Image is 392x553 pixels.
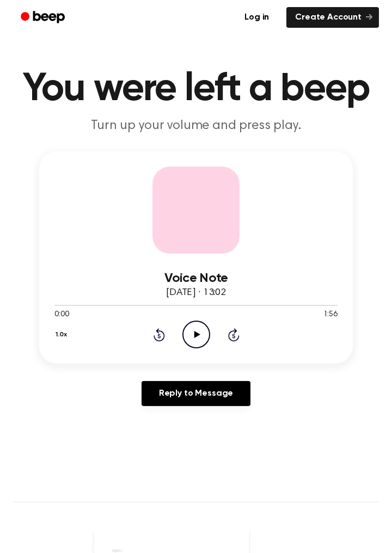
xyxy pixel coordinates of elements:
[286,7,379,28] a: Create Account
[323,309,338,321] span: 1:56
[234,5,280,30] a: Log in
[13,7,75,28] a: Beep
[54,271,338,286] h3: Voice Note
[142,381,250,406] a: Reply to Message
[13,70,379,109] h1: You were left a beep
[54,309,69,321] span: 0:00
[54,325,71,344] button: 1.0x
[13,118,379,134] p: Turn up your volume and press play.
[166,288,226,298] span: [DATE] · 13:02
